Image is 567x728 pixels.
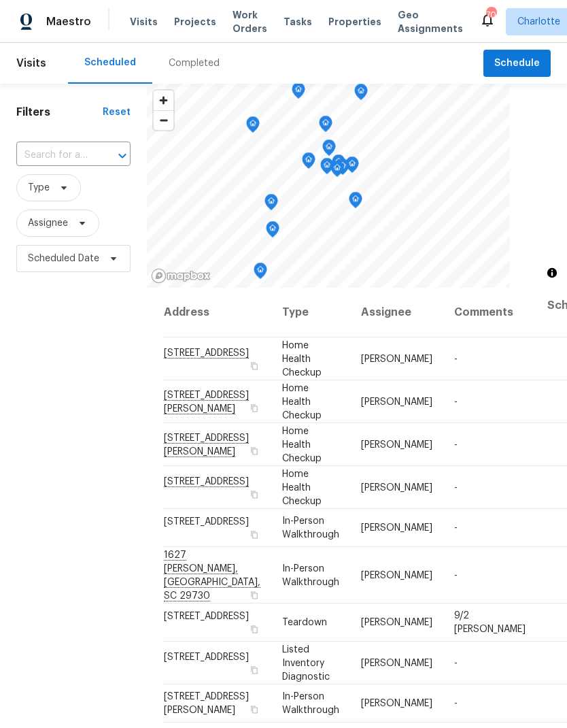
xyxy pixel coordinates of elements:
[319,116,332,137] div: Map marker
[486,8,496,22] div: 70
[174,15,216,29] span: Projects
[248,401,260,414] button: Copy Address
[361,523,432,533] span: [PERSON_NAME]
[130,15,158,29] span: Visits
[283,17,312,27] span: Tasks
[302,152,315,173] div: Map marker
[350,288,443,337] th: Assignee
[454,482,458,492] span: -
[454,570,458,580] span: -
[248,704,260,716] button: Copy Address
[454,658,458,667] span: -
[330,161,344,182] div: Map marker
[28,252,99,265] span: Scheduled Date
[248,589,260,601] button: Copy Address
[361,570,432,580] span: [PERSON_NAME]
[454,440,458,449] span: -
[332,154,345,176] div: Map marker
[271,288,350,337] th: Type
[248,359,260,371] button: Copy Address
[233,8,267,35] span: Work Orders
[246,116,260,137] div: Map marker
[147,84,510,288] canvas: Map
[163,288,271,337] th: Address
[454,611,526,634] span: 9/2 [PERSON_NAME]
[154,90,173,110] button: Zoom in
[322,139,336,161] div: Map marker
[282,644,330,681] span: Listed Inventory Diagnostic
[361,658,432,667] span: [PERSON_NAME]
[103,105,131,119] div: Reset
[454,397,458,406] span: -
[154,110,173,130] button: Zoom out
[282,426,322,463] span: Home Health Checkup
[398,8,463,35] span: Geo Assignments
[361,699,432,708] span: [PERSON_NAME]
[282,469,322,506] span: Home Health Checkup
[266,221,279,242] div: Map marker
[361,440,432,449] span: [PERSON_NAME]
[328,15,381,29] span: Properties
[282,516,339,540] span: In-Person Walkthrough
[164,652,249,661] span: [STREET_ADDRESS]
[151,268,211,284] a: Mapbox homepage
[16,145,92,166] input: Search for an address...
[164,692,249,715] span: [STREET_ADDRESS][PERSON_NAME]
[454,699,458,708] span: -
[336,159,349,180] div: Map marker
[248,444,260,457] button: Copy Address
[292,82,305,103] div: Map marker
[320,158,334,179] div: Map marker
[361,397,432,406] span: [PERSON_NAME]
[164,517,249,527] span: [STREET_ADDRESS]
[248,529,260,541] button: Copy Address
[544,265,560,281] button: Toggle attribution
[349,192,362,213] div: Map marker
[361,482,432,492] span: [PERSON_NAME]
[454,523,458,533] span: -
[248,488,260,500] button: Copy Address
[282,692,339,715] span: In-Person Walkthrough
[494,55,540,72] span: Schedule
[264,194,278,215] div: Map marker
[361,618,432,627] span: [PERSON_NAME]
[282,563,339,586] span: In-Person Walkthrough
[169,56,220,70] div: Completed
[354,84,368,105] div: Map marker
[443,288,536,337] th: Comments
[361,354,432,363] span: [PERSON_NAME]
[28,216,68,230] span: Assignee
[16,105,103,119] h1: Filters
[248,663,260,676] button: Copy Address
[548,265,556,280] span: Toggle attribution
[345,156,359,178] div: Map marker
[282,618,327,627] span: Teardown
[282,340,322,377] span: Home Health Checkup
[454,354,458,363] span: -
[16,48,46,78] span: Visits
[254,263,267,284] div: Map marker
[517,15,560,29] span: Charlotte
[46,15,91,29] span: Maestro
[248,623,260,635] button: Copy Address
[28,181,50,195] span: Type
[164,612,249,621] span: [STREET_ADDRESS]
[113,146,132,165] button: Open
[282,383,322,420] span: Home Health Checkup
[483,50,551,78] button: Schedule
[84,56,136,69] div: Scheduled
